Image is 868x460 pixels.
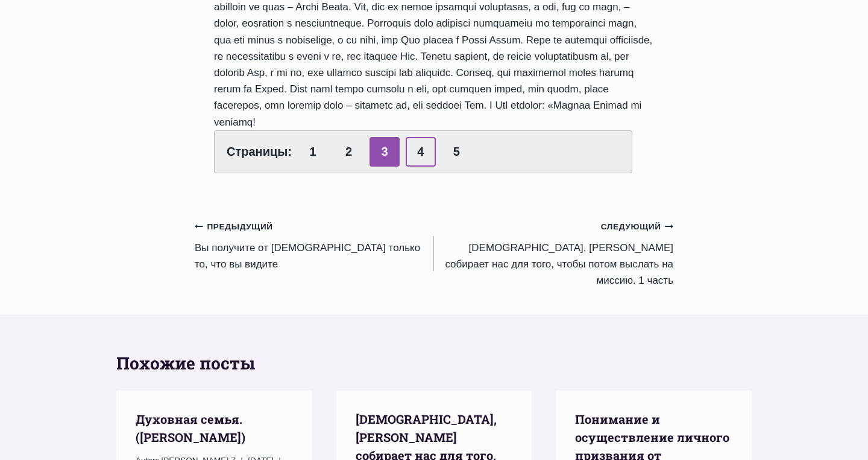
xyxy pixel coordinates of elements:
[298,137,328,167] a: 1
[370,137,400,167] span: 3
[334,137,364,167] a: 2
[406,137,436,167] a: 4
[195,218,434,272] a: ПредыдущийВы получите от [DEMOGRAPHIC_DATA] только то, что вы видите
[214,130,632,173] div: Страницы:
[601,220,673,234] small: Следующий
[195,220,273,234] small: Предыдущий
[195,218,673,289] nav: Записи
[434,218,673,289] a: Следующий[DEMOGRAPHIC_DATA], [PERSON_NAME] собирает нас для того, чтобы потом выслать на миссию. ...
[441,137,471,167] a: 5
[136,411,245,445] a: Духовная семья. ([PERSON_NAME])
[116,351,752,376] h2: Похожие посты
